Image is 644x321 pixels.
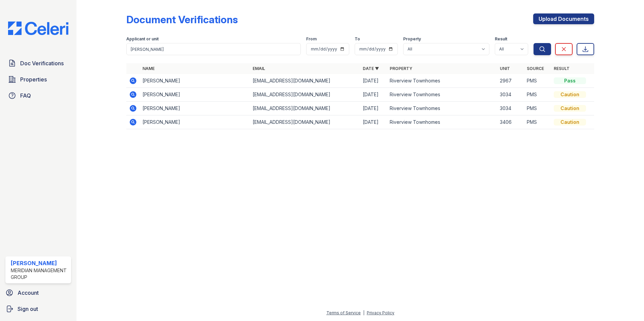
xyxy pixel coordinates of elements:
[360,102,387,115] td: [DATE]
[390,66,412,71] a: Property
[140,115,250,129] td: [PERSON_NAME]
[11,267,68,281] div: Meridian Management Group
[554,119,586,126] div: Caution
[3,22,74,35] img: CE_Logo_Blue-a8612792a0a2168367f1c8372b55b34899dd931a85d93a1a3d3e32e68fde9ad4.png
[500,66,510,71] a: Unit
[554,91,586,98] div: Caution
[360,74,387,88] td: [DATE]
[18,289,39,297] span: Account
[363,66,379,71] a: Date ▼
[3,286,74,299] a: Account
[495,36,507,42] label: Result
[20,75,47,83] span: Properties
[11,259,68,267] div: [PERSON_NAME]
[527,66,544,71] a: Source
[497,115,524,129] td: 3406
[5,89,71,102] a: FAQ
[5,57,71,70] a: Doc Verifications
[5,73,71,86] a: Properties
[126,36,159,42] label: Applicant or unit
[360,115,387,129] td: [DATE]
[363,310,364,315] div: |
[360,88,387,102] td: [DATE]
[497,102,524,115] td: 3034
[524,102,551,115] td: PMS
[250,115,360,129] td: [EMAIL_ADDRESS][DOMAIN_NAME]
[387,88,497,102] td: Riverview Townhomes
[250,74,360,88] td: [EMAIL_ADDRESS][DOMAIN_NAME]
[524,115,551,129] td: PMS
[497,74,524,88] td: 2967
[126,13,238,26] div: Document Verifications
[250,102,360,115] td: [EMAIL_ADDRESS][DOMAIN_NAME]
[524,74,551,88] td: PMS
[253,66,265,71] a: Email
[355,36,360,42] label: To
[403,36,421,42] label: Property
[554,105,586,112] div: Caution
[387,102,497,115] td: Riverview Townhomes
[3,302,74,316] a: Sign out
[142,66,155,71] a: Name
[387,115,497,129] td: Riverview Townhomes
[554,77,586,84] div: Pass
[20,59,64,67] span: Doc Verifications
[140,102,250,115] td: [PERSON_NAME]
[326,310,361,315] a: Terms of Service
[367,310,394,315] a: Privacy Policy
[524,88,551,102] td: PMS
[533,13,594,24] a: Upload Documents
[18,305,38,313] span: Sign out
[497,88,524,102] td: 3034
[140,88,250,102] td: [PERSON_NAME]
[20,92,31,100] span: FAQ
[140,74,250,88] td: [PERSON_NAME]
[306,36,317,42] label: From
[554,66,570,71] a: Result
[126,43,301,55] input: Search by name, email, or unit number
[250,88,360,102] td: [EMAIL_ADDRESS][DOMAIN_NAME]
[387,74,497,88] td: Riverview Townhomes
